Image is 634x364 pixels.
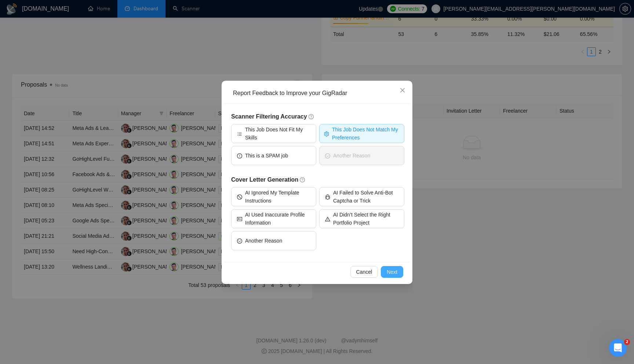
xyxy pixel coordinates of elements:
[231,231,316,250] button: frownAnother Reason
[231,187,316,206] button: stopAI Ignored My Template Instructions
[609,339,627,357] iframe: Intercom live chat
[333,211,398,227] span: AI Didn’t Select the Right Portfolio Project
[387,268,397,276] span: Next
[231,146,316,165] button: exclamation-circleThis is a SPAM job
[300,177,306,183] span: question-circle
[231,175,404,184] h5: Cover Letter Generation
[319,209,404,228] button: warningAI Didn’t Select the Right Portfolio Project
[325,194,330,199] span: bug
[237,131,242,136] span: bars
[324,131,329,136] span: setting
[245,152,288,160] span: This is a SPAM job
[245,211,310,227] span: AI Used Inaccurate Profile Information
[237,238,242,243] span: frown
[400,87,405,93] span: close
[333,189,398,205] span: AI Failed to Solve Anti-Bot Captcha or Trick
[319,187,404,206] button: bugAI Failed to Solve Anti-Bot Captcha or Trick
[381,266,403,278] button: Next
[233,89,406,97] div: Report Feedback to Improve your GigRadar
[350,266,378,278] button: Cancel
[237,194,242,199] span: stop
[245,125,310,142] span: This Job Does Not Fit My Skills
[231,112,404,121] h5: Scanner Filtering Accuracy
[309,114,314,120] span: question-circle
[319,124,404,143] button: settingThis Job Does Not Match My Preferences
[325,216,330,221] span: warning
[245,189,310,205] span: AI Ignored My Template Instructions
[237,153,242,158] span: exclamation-circle
[245,237,282,245] span: Another Reason
[624,339,630,345] span: 2
[237,216,242,221] span: idcard
[393,81,412,101] button: Close
[231,209,316,228] button: idcardAI Used Inaccurate Profile Information
[356,268,372,276] span: Cancel
[319,146,404,165] button: frownAnother Reason
[332,125,400,142] span: This Job Does Not Match My Preferences
[231,124,316,143] button: barsThis Job Does Not Fit My Skills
